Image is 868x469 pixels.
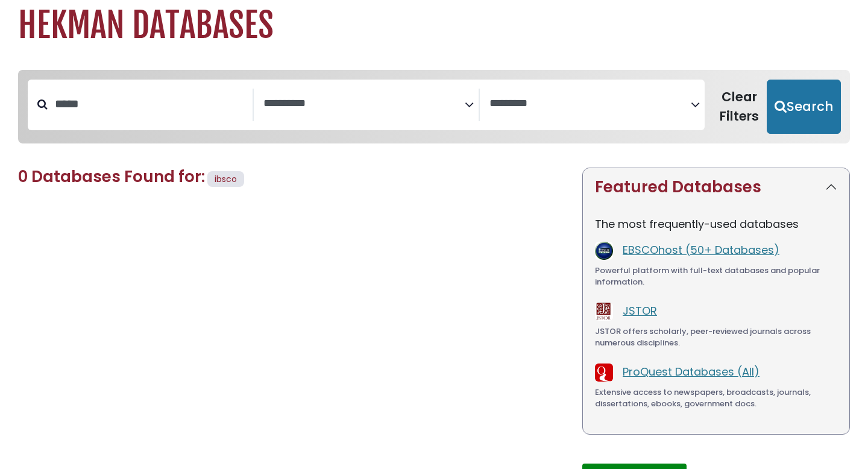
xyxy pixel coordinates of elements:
[489,98,691,110] textarea: Search
[623,364,759,379] a: ProQuest Databases (All)
[18,166,205,187] span: 0 Databases Found for:
[595,265,837,288] div: Powerful platform with full-text databases and popular information.
[18,70,850,143] nav: Search filters
[623,303,657,318] a: JSTOR
[712,80,767,134] button: Clear Filters
[623,242,779,257] a: EBSCOhost (50+ Databases)
[595,216,837,232] p: The most frequently-used databases
[48,94,253,114] input: Search database by title or keyword
[583,168,849,206] button: Featured Databases
[595,326,837,349] div: JSTOR offers scholarly, peer-reviewed journals across numerous disciplines.
[263,98,465,110] textarea: Search
[595,386,837,410] div: Extensive access to newspapers, broadcasts, journals, dissertations, ebooks, government docs.
[18,5,850,46] h1: Hekman Databases
[215,173,237,185] span: ibsco
[767,80,841,134] button: Submit for Search Results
